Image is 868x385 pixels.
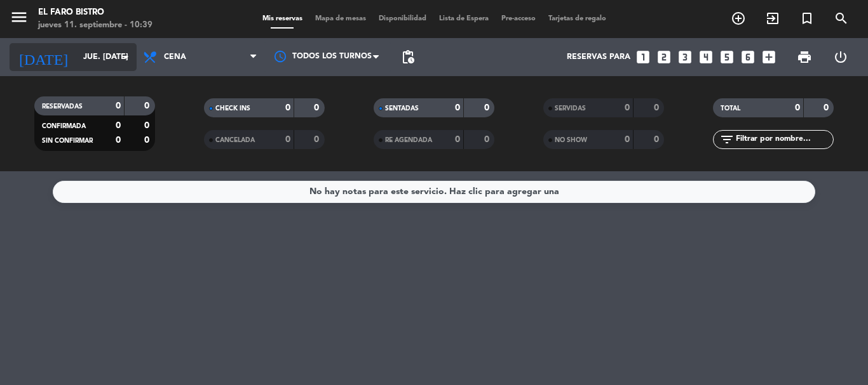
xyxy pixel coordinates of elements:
i: search [834,11,849,26]
strong: 0 [795,103,800,112]
span: SENTADAS [385,105,419,112]
i: looks_two [656,49,672,65]
div: jueves 11. septiembre - 10:39 [38,19,153,32]
i: looks_4 [698,49,714,65]
strong: 0 [625,103,630,112]
strong: 0 [654,103,661,112]
span: Pre-acceso [495,15,542,22]
span: CHECK INS [215,105,250,112]
span: TOTAL [721,105,740,112]
i: filter_list [719,132,735,147]
strong: 0 [455,103,460,112]
i: exit_to_app [765,11,780,26]
strong: 0 [116,136,121,145]
span: Lista de Espera [433,15,495,22]
div: El Faro Bistro [38,6,153,19]
strong: 0 [285,103,290,112]
span: CANCELADA [215,137,255,143]
span: Reservas para [567,53,630,62]
strong: 0 [484,103,492,112]
strong: 0 [116,101,121,110]
strong: 0 [116,121,121,130]
span: Tarjetas de regalo [542,15,613,22]
strong: 0 [654,135,661,144]
div: LOG OUT [822,38,858,76]
i: looks_3 [677,49,693,65]
span: NO SHOW [555,137,587,143]
strong: 0 [455,135,460,144]
strong: 0 [144,121,152,130]
i: arrow_drop_down [118,49,133,65]
i: power_settings_new [833,49,848,65]
strong: 0 [625,135,630,144]
strong: 0 [144,136,152,145]
span: Mapa de mesas [309,15,372,22]
span: CONFIRMADA [42,123,86,129]
input: Filtrar por nombre... [735,133,833,147]
i: add_circle_outline [731,11,746,26]
strong: 0 [484,135,492,144]
strong: 0 [285,135,290,144]
span: print [797,49,812,65]
span: Disponibilidad [372,15,433,22]
i: [DATE] [10,43,77,71]
i: add_box [761,49,777,65]
span: RESERVADAS [42,103,83,110]
button: menu [10,8,29,31]
i: menu [10,8,29,27]
i: looks_one [635,49,651,65]
strong: 0 [314,135,322,144]
i: looks_6 [740,49,756,65]
span: Cena [164,53,186,62]
i: looks_5 [719,49,735,65]
span: SIN CONFIRMAR [42,138,93,144]
span: SERVIDAS [555,105,586,112]
span: RE AGENDADA [385,137,432,143]
strong: 0 [144,101,152,110]
strong: 0 [824,103,831,112]
span: Mis reservas [256,15,309,22]
span: pending_actions [400,49,416,65]
strong: 0 [314,103,322,112]
div: No hay notas para este servicio. Haz clic para agregar una [309,185,559,199]
i: turned_in_not [799,11,815,26]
